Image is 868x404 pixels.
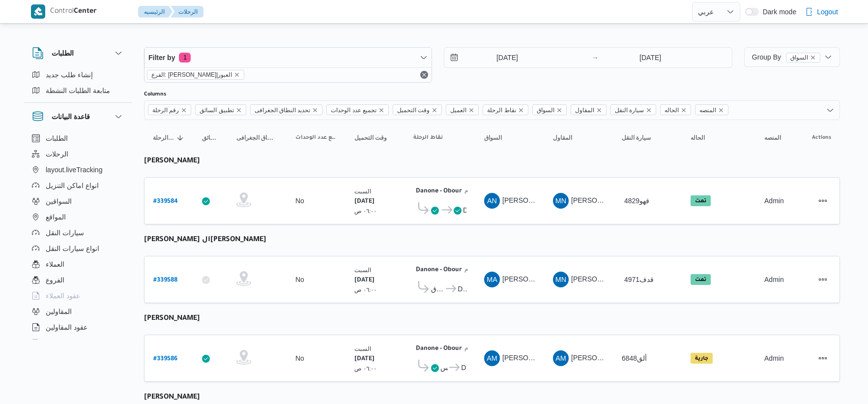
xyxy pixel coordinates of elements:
span: السواق [537,105,554,116]
button: الطلبات [28,130,128,146]
b: [DATE] [354,277,375,284]
b: جارية [695,356,708,362]
span: AN [487,193,497,209]
b: # 339588 [153,277,177,284]
small: ٠٧:٤٨ م [464,266,483,272]
button: الرئيسيه [138,6,173,18]
span: نقاط الرحلة [483,104,528,115]
div: الطلبات [24,67,132,102]
button: Remove تجميع عدد الوحدات from selection in this group [378,107,384,113]
span: المقاول [553,134,572,142]
span: 1 active filters [179,53,191,62]
span: الفرع: دانون|العبور [147,70,244,80]
button: Remove نقاط الرحلة from selection in this group [518,107,524,113]
span: نقاط الرحلة [487,105,516,116]
span: العملاء [46,258,64,270]
button: انواع سيارات النقل [28,241,128,256]
span: السواقين [46,195,72,207]
span: الحاله [660,104,691,115]
button: Remove العميل from selection in this group [468,107,474,113]
span: [PERSON_NAME] ال[PERSON_NAME] [502,275,624,283]
span: الفرع: [PERSON_NAME]|العبور [151,70,232,79]
button: Remove وقت التحميل from selection in this group [432,107,437,113]
b: [PERSON_NAME] [144,394,200,402]
span: [PERSON_NAME] قلاده [571,275,643,283]
button: السواق [480,130,539,146]
img: X8yXhbKr1z7QwAAAABJRU5ErkJggg== [31,4,45,19]
span: Danone - Obour [458,283,466,295]
div: قاعدة البيانات [24,130,132,343]
span: تجميع عدد الوحدات [295,134,337,142]
button: Remove السواق from selection in this group [556,107,562,113]
span: [PERSON_NAME] قلاده [571,196,643,204]
b: [DATE] [354,356,375,363]
div: No [295,275,304,284]
a: #339584 [153,194,178,208]
div: Abozaid Muhammad Abozaid Said [484,350,500,366]
button: الطلبات [32,47,124,59]
b: # 339584 [153,198,178,205]
input: Press the down key to open a popover containing a calendar. [444,48,556,67]
button: Actions [815,272,831,287]
span: اجهزة التليفون [46,337,87,349]
span: الطلبات [46,132,68,144]
button: متابعة الطلبات النشطة [28,83,128,98]
button: Logout [801,2,842,22]
small: ٠٧:٤٨ م [464,344,483,351]
span: رقم الرحلة [148,104,191,115]
span: المنصه [764,134,781,142]
div: Muhammad Alsaid Hassan Alsaid Zghalail [484,272,500,287]
button: وقت التحميل [350,130,400,146]
button: عقود العملاء [28,288,128,304]
button: الرحلات [171,6,203,18]
button: Actions [815,350,831,366]
span: الحاله [665,105,679,116]
button: layout.liveTracking [28,162,128,178]
span: وقت التحميل [397,105,430,116]
span: السواق [484,134,502,142]
button: الحاله [687,130,751,146]
b: Danone - Obour [416,267,462,274]
div: Maina Najib Shfiq Qladah [553,272,569,287]
span: نقاط الرحلة [413,134,443,142]
span: [PERSON_NAME] [502,196,559,204]
span: layout.liveTracking [46,164,102,176]
span: انواع سيارات النقل [46,243,99,254]
span: تمت [691,274,711,285]
span: وقت التحميل [393,104,442,115]
iframe: chat widget [10,365,41,394]
span: تحديد النطاق الجغرافى [255,105,311,116]
div: Ammad Najib Abadalzahir Jaoish [484,193,500,209]
div: No [295,196,304,205]
button: Remove الحاله from selection in this group [681,107,687,113]
span: Admin [764,276,784,283]
span: عقود العملاء [46,290,80,302]
small: ٠٦:٠٠ ص [354,208,377,214]
span: المقاول [571,104,607,115]
button: تطبيق السائق [198,130,223,146]
button: Remove تحديد النطاق الجغرافى from selection in this group [312,107,318,113]
button: Remove رقم الرحلة from selection in this group [181,107,187,113]
span: 4829قهو [624,197,649,205]
span: Group By السواق [752,53,820,61]
small: السبت [354,267,371,273]
button: remove selected entity [234,72,240,78]
span: سيارة النقل [610,104,656,115]
b: Center [74,8,97,16]
small: ٠٧:٤٨ م [464,187,483,193]
small: السبت [354,188,371,194]
button: Open list of options [826,106,834,114]
b: Danone - Obour [416,345,462,352]
span: المقاول [575,105,594,116]
span: MN [555,193,566,209]
span: تطبيق السائق [195,104,246,115]
span: Filter by [148,52,175,63]
span: Danone - Obour [463,204,466,216]
button: Remove المنصه from selection in this group [718,107,724,113]
span: Dark mode [759,8,796,16]
button: عقود المقاولين [28,319,128,335]
span: تطبيق السائق [200,105,233,116]
button: Actions [815,193,831,209]
span: تجميع عدد الوحدات [326,104,389,115]
button: المقاولين [28,304,128,319]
